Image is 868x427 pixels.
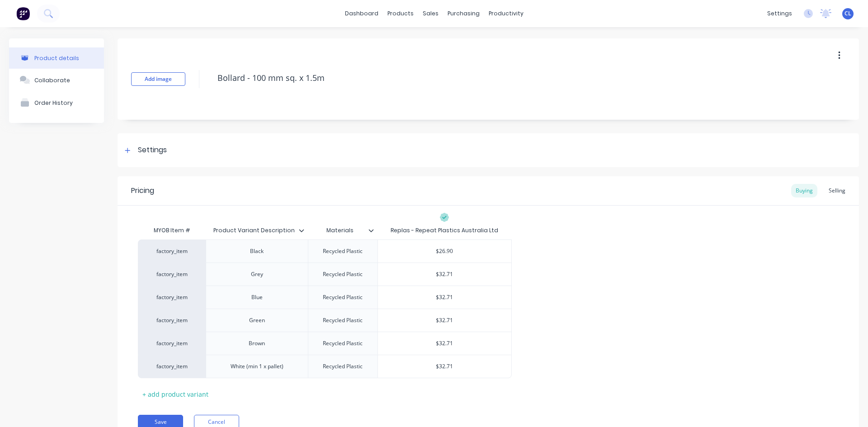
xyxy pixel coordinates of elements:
div: factory_itemGreenRecycled Plastic$32.71 [138,309,512,332]
div: $32.71 [378,332,511,355]
div: products [383,7,418,20]
span: CL [844,9,851,18]
div: sales [418,7,443,20]
div: $32.71 [378,309,511,332]
div: Product Variant Description [206,219,302,242]
div: factory_itemWhite (min 1 x pallet)Recycled Plastic$32.71 [138,355,512,378]
div: Materials [308,219,372,242]
div: factory_itemBlueRecycled Plastic$32.71 [138,286,512,309]
button: Order History [9,91,104,114]
img: Factory [16,7,30,20]
a: dashboard [340,7,383,20]
div: factory_itemBrownRecycled Plastic$32.71 [138,332,512,355]
div: Black [234,245,279,257]
div: $26.90 [378,240,511,263]
button: Add image [131,72,185,86]
div: $32.71 [378,355,511,378]
div: productivity [484,7,528,20]
div: purchasing [443,7,484,20]
div: settings [763,7,797,20]
div: + add product variant [138,387,213,401]
div: factory_item [147,362,197,371]
div: Recycled Plastic [316,338,370,349]
div: Product details [34,55,79,61]
div: Recycled Plastic [316,245,370,257]
div: factory_item [147,293,197,301]
div: Recycled Plastic [316,291,370,303]
div: White (min 1 x pallet) [223,361,291,372]
div: factory_itemGreyRecycled Plastic$32.71 [138,263,512,286]
div: Product Variant Description [206,221,308,239]
div: factory_itemBlackRecycled Plastic$26.90 [138,239,512,263]
div: factory_item [147,316,197,324]
div: Settings [138,145,167,156]
div: $32.71 [378,286,511,309]
div: factory_item [147,339,197,347]
div: Collaborate [34,77,70,84]
div: factory_item [147,247,197,255]
div: Recycled Plastic [316,268,370,280]
div: $32.71 [378,263,511,286]
div: Selling [824,184,850,197]
button: Product details [9,47,104,69]
div: Brown [234,338,279,349]
div: MYOB Item # [138,221,206,239]
div: Buying [791,184,817,197]
div: Grey [234,268,279,280]
div: Pricing [131,185,154,196]
div: Recycled Plastic [316,361,370,372]
textarea: Bollard - 100 mm sq. x 1.5m [213,67,784,89]
button: Collaborate [9,69,104,91]
div: Blue [234,291,279,303]
div: Replas - Repeat Plastics Australia Ltd [391,226,498,235]
div: Materials [308,221,377,239]
div: factory_item [147,270,197,278]
div: Order History [34,99,73,106]
div: Recycled Plastic [316,314,370,326]
div: Green [234,314,279,326]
